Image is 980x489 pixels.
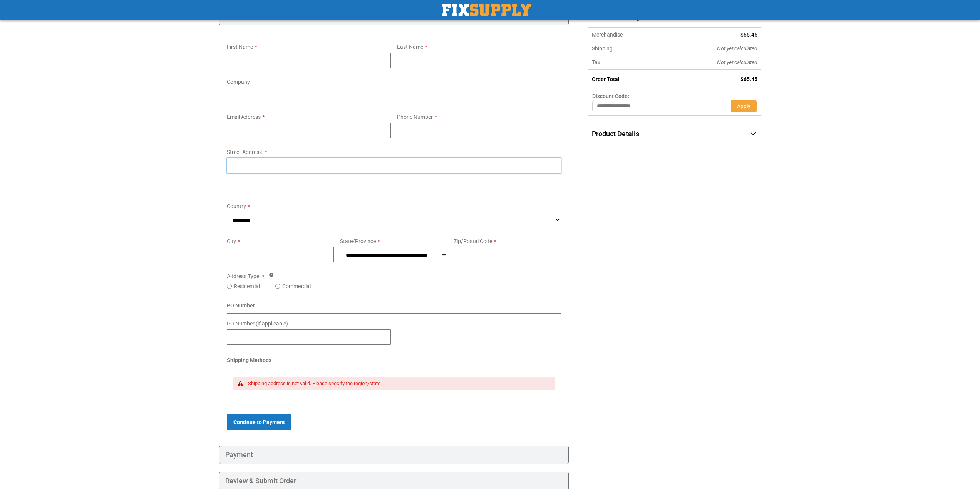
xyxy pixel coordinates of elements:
[227,203,246,209] span: Country
[454,238,492,244] span: Zip/Postal Code
[740,76,757,82] span: $65.45
[248,381,548,387] div: Shipping address is not valid. Please specify the region/state.
[740,32,757,38] span: $65.45
[397,44,423,50] span: Last Name
[282,282,311,290] label: Commercial
[717,59,757,65] span: Not yet calculated
[592,76,620,82] strong: Order Total
[227,302,561,314] div: PO Number
[219,446,569,464] div: Payment
[227,320,288,327] span: PO Number (if applicable)
[233,419,285,425] span: Continue to Payment
[588,28,665,42] th: Merchandise
[397,114,433,120] span: Phone Number
[592,130,639,138] span: Product Details
[592,45,613,52] span: Shipping
[442,4,531,16] img: Fix Industrial Supply
[717,45,757,52] span: Not yet calculated
[227,356,561,368] div: Shipping Methods
[227,273,259,279] span: Address Type
[234,282,260,290] label: Residential
[227,44,253,50] span: First Name
[588,55,665,70] th: Tax
[227,149,262,155] span: Street Address
[340,238,376,244] span: State/Province
[227,238,236,244] span: City
[227,114,261,120] span: Email Address
[227,414,291,430] button: Continue to Payment
[227,79,250,85] span: Company
[592,93,629,99] span: Discount Code:
[442,4,531,16] a: store logo
[737,103,750,109] span: Apply
[731,100,757,112] button: Apply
